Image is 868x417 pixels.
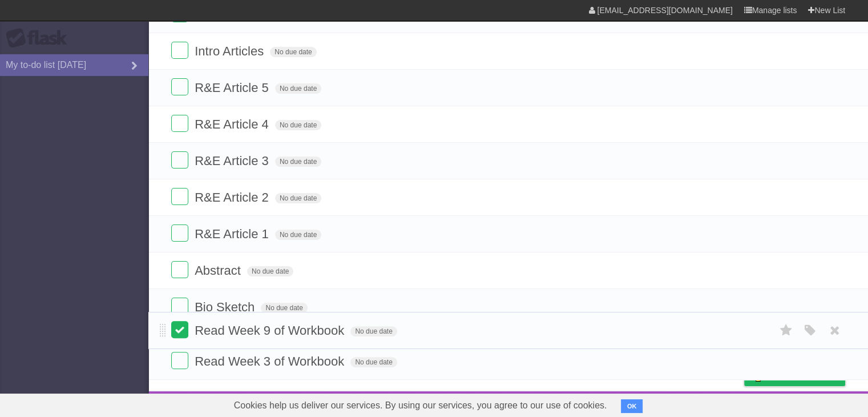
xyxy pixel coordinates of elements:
[195,323,347,338] span: Read Week 9 of Workbook
[171,321,188,338] label: Done
[195,190,272,205] span: R&E Article 2
[171,151,188,169] label: Done
[195,81,272,95] span: R&E Article 5
[275,83,321,94] span: No due date
[350,326,397,336] span: No due date
[171,78,188,95] label: Done
[195,263,244,278] span: Abstract
[171,261,188,278] label: Done
[195,117,272,131] span: R&E Article 4
[270,47,316,57] span: No due date
[621,399,643,413] button: OK
[171,42,188,59] label: Done
[195,154,272,168] span: R&E Article 3
[275,193,321,203] span: No due date
[350,357,397,367] span: No due date
[275,120,321,130] span: No due date
[223,394,619,417] span: Cookies help us deliver our services. By using our services, you agree to our use of cookies.
[275,157,321,167] span: No due date
[195,354,347,368] span: Read Week 3 of Workbook
[171,352,188,369] label: Done
[261,303,307,313] span: No due date
[171,115,188,132] label: Done
[171,224,188,242] label: Done
[776,321,797,340] label: Star task
[171,298,188,315] label: Done
[768,366,839,386] span: Buy me a coffee
[195,300,257,314] span: Bio Sketch
[6,28,74,49] div: Flask
[247,266,293,276] span: No due date
[275,230,321,240] span: No due date
[195,227,272,241] span: R&E Article 1
[195,44,267,58] span: Intro Articles
[171,188,188,205] label: Done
